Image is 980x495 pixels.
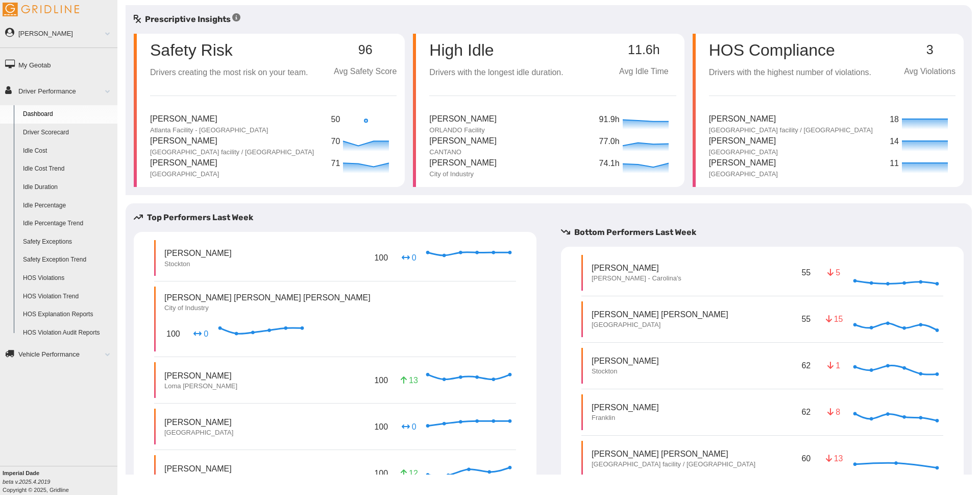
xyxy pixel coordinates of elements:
p: 12 [401,467,417,479]
h5: Top Performers Last Week [134,211,545,224]
p: [PERSON_NAME] [150,113,268,126]
a: HOS Violations [18,269,117,288]
p: [GEOGRAPHIC_DATA] [150,170,219,179]
p: [PERSON_NAME] [429,135,497,148]
p: City of Industry [429,170,497,179]
p: [GEOGRAPHIC_DATA] [709,170,778,179]
p: [GEOGRAPHIC_DATA] [592,320,728,329]
p: Franklin [592,413,659,422]
p: [PERSON_NAME] [429,157,497,170]
p: [PERSON_NAME] [592,402,659,413]
p: 0 [401,252,417,264]
p: [PERSON_NAME] [709,135,778,148]
p: Stockton [592,367,659,376]
p: [PERSON_NAME] [164,416,233,428]
p: 13 [826,453,842,464]
p: ORLANDO Facility [429,126,497,135]
p: 55 [799,311,813,327]
p: Atlanta Facility - [GEOGRAPHIC_DATA] [150,126,268,135]
p: 70 [331,135,341,148]
p: 100 [372,250,390,266]
p: Drivers with the longest idle duration. [429,66,563,79]
p: Avg Safety Score [334,65,397,78]
p: [GEOGRAPHIC_DATA] facility / [GEOGRAPHIC_DATA] [709,126,873,135]
p: [PERSON_NAME] [164,463,282,475]
img: Gridline [3,3,79,16]
p: 5 [826,267,842,278]
a: HOS Violation Audit Reports [18,324,117,342]
p: Drivers creating the most risk on your team. [150,66,308,79]
p: [PERSON_NAME] [PERSON_NAME] [592,309,728,320]
p: [PERSON_NAME] [429,113,497,126]
p: Atlanta Facility - [GEOGRAPHIC_DATA] [164,475,282,484]
p: Stockton [164,260,232,269]
a: Idle Percentage Trend [18,215,117,233]
h5: Prescriptive Insights [134,13,240,26]
p: 8 [826,406,842,418]
p: CANTANO [429,148,497,157]
p: [PERSON_NAME] [PERSON_NAME] [PERSON_NAME] [164,292,371,303]
p: 0 [401,421,417,433]
p: [PERSON_NAME] [PERSON_NAME] [592,448,755,460]
p: High Idle [429,42,563,58]
p: 18 [890,113,899,126]
p: 14 [890,135,899,148]
a: Driver Scorecard [18,124,117,142]
p: 100 [372,465,390,481]
p: Safety Risk [150,42,233,58]
p: 1 [826,360,842,371]
a: Safety Exception Trend [18,251,117,269]
p: 0 [193,328,209,340]
p: [PERSON_NAME] [709,113,873,126]
p: 15 [826,313,842,325]
a: Idle Duration [18,178,117,197]
p: HOS Compliance [709,42,871,58]
p: 96 [334,43,397,57]
p: 13 [401,374,417,386]
p: 62 [799,404,813,420]
p: [PERSON_NAME] [592,355,659,367]
p: 100 [372,372,390,388]
div: Copyright © 2025, Gridline [3,469,117,494]
a: Idle Cost [18,142,117,160]
p: 71 [331,157,341,170]
p: [PERSON_NAME] [592,262,681,274]
p: [PERSON_NAME] [709,157,778,170]
p: [GEOGRAPHIC_DATA] [709,148,778,157]
p: 74.1h [599,157,620,170]
p: 11 [890,157,899,170]
p: Loma [PERSON_NAME] [164,382,237,391]
p: City of Industry [164,303,371,313]
a: Safety Exceptions [18,233,117,251]
p: 62 [799,358,813,373]
h5: Bottom Performers Last Week [561,226,972,239]
p: 91.9h [599,113,620,126]
p: Avg Violations [904,65,955,78]
a: Idle Cost Trend [18,160,117,178]
a: Idle Percentage [18,197,117,215]
p: [PERSON_NAME] [150,157,219,170]
a: HOS Explanation Reports [18,305,117,324]
p: 50 [331,113,341,126]
p: [PERSON_NAME] - Carolina's [592,274,681,283]
p: [GEOGRAPHIC_DATA] [164,428,233,437]
p: 60 [799,451,813,466]
p: [PERSON_NAME] [150,135,314,148]
p: [PERSON_NAME] [164,247,232,259]
p: 100 [372,419,390,435]
p: Drivers with the highest number of violations. [709,66,871,79]
p: [GEOGRAPHIC_DATA] facility / [GEOGRAPHIC_DATA] [592,460,755,469]
p: [GEOGRAPHIC_DATA] facility / [GEOGRAPHIC_DATA] [150,148,314,157]
p: 100 [164,326,182,342]
p: Avg Idle Time [611,65,676,78]
p: 77.0h [599,135,620,148]
p: 3 [904,43,955,57]
a: HOS Violation Trend [18,288,117,306]
p: 55 [799,265,813,280]
p: [PERSON_NAME] [164,370,237,382]
p: 11.6h [611,43,676,57]
i: beta v.2025.4.2019 [3,479,50,485]
a: Dashboard [18,105,117,124]
b: Imperial Dade [3,470,39,476]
